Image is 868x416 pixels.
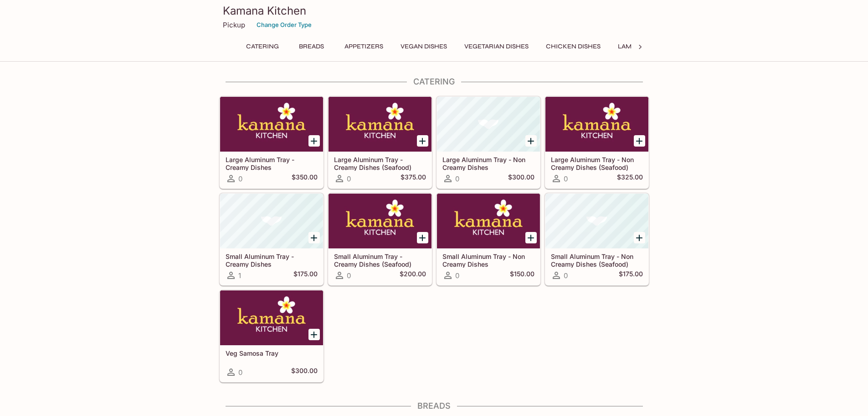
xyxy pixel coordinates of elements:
div: Large Aluminum Tray - Non Creamy Dishes (Seafood) [545,97,648,152]
span: 0 [455,174,459,183]
div: Large Aluminum Tray - Non Creamy Dishes [437,97,540,152]
button: Add Small Aluminum Tray - Creamy Dishes (Seafood) [417,232,428,243]
h4: Breads [219,401,649,411]
button: Breads [291,40,332,53]
h5: Large Aluminum Tray - Creamy Dishes (Seafood) [334,156,426,171]
h5: Small Aluminum Tray - Non Creamy Dishes (Seafood) [551,253,643,268]
button: Vegan Dishes [395,40,452,53]
h5: Veg Samosa Tray [226,349,318,357]
h5: $375.00 [401,173,426,184]
div: Large Aluminum Tray - Creamy Dishes [220,97,323,152]
div: Veg Samosa Tray [220,290,323,345]
h5: Small Aluminum Tray - Creamy Dishes (Seafood) [334,253,426,268]
a: Small Aluminum Tray - Non Creamy Dishes0$150.00 [437,193,540,285]
a: Large Aluminum Tray - Non Creamy Dishes (Seafood)0$325.00 [545,96,649,189]
button: Appetizers [339,40,388,53]
a: Small Aluminum Tray - Non Creamy Dishes (Seafood)0$175.00 [545,193,649,285]
h5: $300.00 [508,173,534,184]
span: 1 [238,271,241,280]
div: Small Aluminum Tray - Non Creamy Dishes [437,194,540,248]
a: Large Aluminum Tray - Creamy Dishes (Seafood)0$375.00 [328,96,432,189]
button: Change Order Type [252,18,316,32]
a: Large Aluminum Tray - Creamy Dishes0$350.00 [220,96,324,189]
p: Pickup [223,21,245,29]
button: Add Large Aluminum Tray - Creamy Dishes (Seafood) [417,135,428,147]
span: 0 [238,368,242,377]
h5: Large Aluminum Tray - Non Creamy Dishes [442,156,534,171]
span: 0 [347,271,351,280]
h5: $200.00 [400,270,426,281]
span: 0 [455,271,459,280]
span: 0 [564,174,568,183]
button: Add Small Aluminum Tray - Non Creamy Dishes [525,232,537,243]
h5: Large Aluminum Tray - Creamy Dishes [226,156,318,171]
h5: $350.00 [292,173,318,184]
span: 0 [564,271,568,280]
a: Small Aluminum Tray - Creamy Dishes1$175.00 [220,193,324,285]
button: Catering [241,40,284,53]
button: Lamb Dishes [613,40,665,53]
button: Add Large Aluminum Tray - Creamy Dishes [308,135,320,147]
button: Chicken Dishes [541,40,606,53]
button: Add Veg Samosa Tray [308,329,320,340]
a: Small Aluminum Tray - Creamy Dishes (Seafood)0$200.00 [328,193,432,285]
span: 0 [347,174,351,183]
span: 0 [238,174,242,183]
h5: $150.00 [510,270,534,281]
h5: $175.00 [293,270,318,281]
div: Small Aluminum Tray - Non Creamy Dishes (Seafood) [545,194,648,248]
h3: Kamana Kitchen [223,4,646,18]
h5: Large Aluminum Tray - Non Creamy Dishes (Seafood) [551,156,643,171]
button: Add Small Aluminum Tray - Non Creamy Dishes (Seafood) [634,232,645,243]
div: Large Aluminum Tray - Creamy Dishes (Seafood) [329,97,431,152]
a: Veg Samosa Tray0$300.00 [220,290,324,382]
button: Add Large Aluminum Tray - Non Creamy Dishes [525,135,537,147]
h5: $175.00 [619,270,643,281]
button: Vegetarian Dishes [459,40,534,53]
h5: $300.00 [291,367,318,378]
h5: Small Aluminum Tray - Non Creamy Dishes [442,253,534,268]
h5: Small Aluminum Tray - Creamy Dishes [226,253,318,268]
button: Add Large Aluminum Tray - Non Creamy Dishes (Seafood) [634,135,645,147]
button: Add Small Aluminum Tray - Creamy Dishes [308,232,320,243]
div: Small Aluminum Tray - Creamy Dishes [220,194,323,248]
h4: Catering [219,77,649,87]
a: Large Aluminum Tray - Non Creamy Dishes0$300.00 [437,96,540,189]
h5: $325.00 [617,173,643,184]
div: Small Aluminum Tray - Creamy Dishes (Seafood) [329,194,431,248]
